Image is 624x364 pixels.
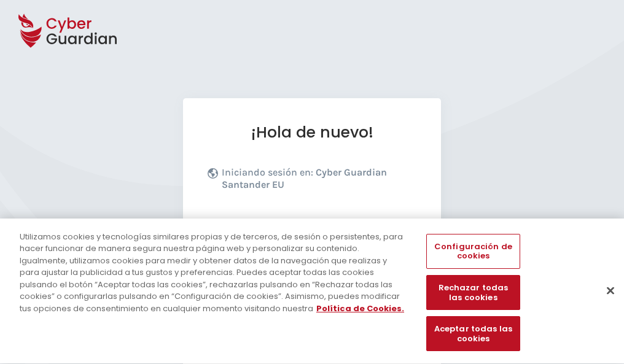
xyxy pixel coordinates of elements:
h1: ¡Hola de nuevo! [208,123,416,142]
button: Rechazar todas las cookies [426,276,520,311]
button: Configuración de cookies [426,234,520,269]
button: Aceptar todas las cookies [426,317,520,352]
button: Cerrar [597,277,624,304]
b: Cyber Guardian Santander EU [222,166,387,190]
a: Más información sobre su privacidad, se abre en una nueva pestaña [316,303,404,314]
p: Iniciando sesión en: [222,166,413,197]
div: Utilizamos cookies y tecnologías similares propias y de terceros, de sesión o persistentes, para ... [20,231,408,315]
